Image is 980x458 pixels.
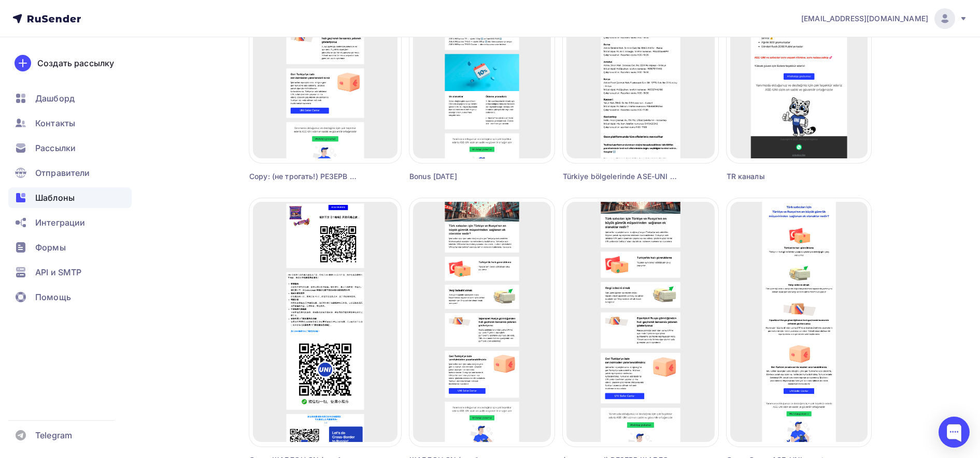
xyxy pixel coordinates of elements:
[37,57,114,69] div: Создать рассылку
[409,171,518,182] div: Bonus [DATE]
[35,429,72,441] span: Telegram
[801,13,928,24] span: [EMAIL_ADDRESS][DOMAIN_NAME]
[727,171,835,182] div: TR каналы
[8,237,132,258] a: Формы
[801,8,968,29] a: [EMAIL_ADDRESS][DOMAIN_NAME]
[563,171,679,182] div: Türkiye bölgelerinde ASE-UNI sevkiyat noktaları
[8,162,132,183] a: Отправители
[35,191,75,204] span: Шаблоны
[249,171,363,182] div: Copy: (не трогать!) РЕЗЕРВ ШАБЛОН TR
[35,216,85,229] span: Интеграции
[35,241,66,254] span: Формы
[35,142,76,154] span: Рассылки
[35,167,90,179] span: Отправители
[8,113,132,134] a: Контакты
[8,138,132,158] a: Рассылки
[35,266,81,278] span: API и SMTP
[35,291,71,303] span: Помощь
[35,117,75,129] span: Контакты
[8,187,132,208] a: Шаблоны
[35,92,75,105] span: Дашборд
[8,88,132,109] a: Дашборд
